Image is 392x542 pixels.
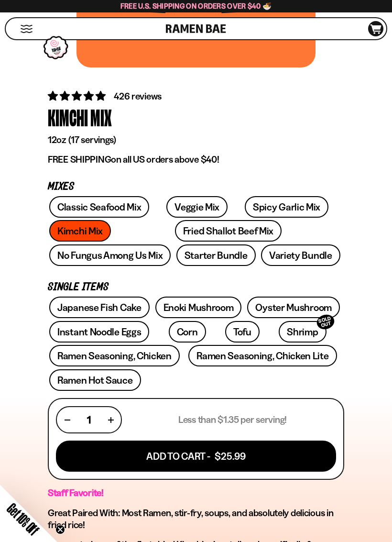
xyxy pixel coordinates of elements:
[120,1,272,11] span: Free U.S. Shipping on Orders over $40 🍜
[169,321,206,343] a: Corn
[48,283,344,292] p: Single Items
[49,345,180,366] a: Ramen Seasoning, Chicken
[20,25,33,33] button: Mobile Menu Trigger
[178,414,287,426] p: Less than $1.35 per serving!
[188,345,337,366] a: Ramen Seasoning, Chicken Lite
[48,182,344,191] p: Mixes
[114,90,162,102] span: 426 reviews
[315,312,336,331] div: SOLD OUT
[247,297,340,318] a: Oyster Mushroom
[245,196,328,218] a: Spicy Garlic Mix
[48,103,88,132] div: Kimchi
[49,196,149,218] a: Classic Seafood Mix
[55,525,65,534] button: Close teaser
[225,321,260,343] a: Tofu
[166,196,228,218] a: Veggie Mix
[4,500,42,538] span: Get 10% Off
[48,154,111,165] strong: FREE SHIPPING
[49,244,171,266] a: No Fungus Among Us Mix
[56,441,336,472] button: Add To Cart - $25.99
[49,321,149,343] a: Instant Noodle Eggs
[48,507,344,531] h2: Great Paired With: Most Ramen, stir-fry, soups, and absolutely delicious in fried rice!
[48,154,344,166] p: on all US orders above $40!
[261,244,340,266] a: Variety Bundle
[279,321,326,343] a: ShrimpSOLD OUT
[48,487,104,498] strong: Staff Favorite!
[175,220,282,242] a: Fried Shallot Beef Mix
[155,297,242,318] a: Enoki Mushroom
[49,297,150,318] a: Japanese Fish Cake
[48,134,344,146] p: 12oz (17 servings)
[49,369,141,391] a: Ramen Hot Sauce
[48,90,108,102] span: 4.76 stars
[90,103,112,132] div: Mix
[176,244,256,266] a: Starter Bundle
[87,414,91,426] span: 1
